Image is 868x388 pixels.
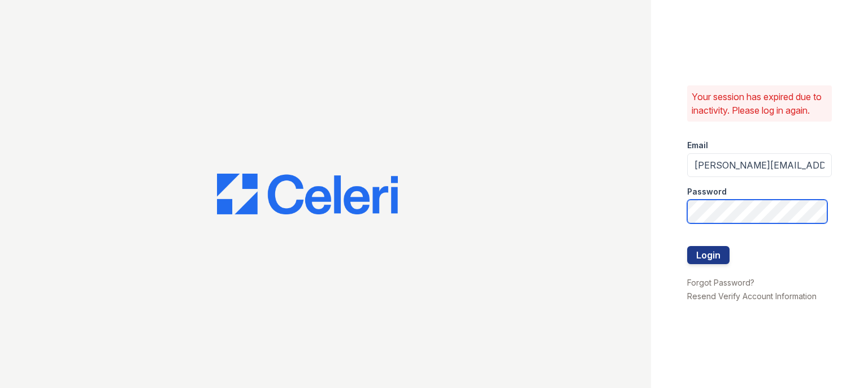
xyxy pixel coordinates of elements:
[687,186,727,197] label: Password
[687,291,817,301] a: Resend Verify Account Information
[687,278,754,287] a: Forgot Password?
[687,246,730,264] button: Login
[217,174,398,214] img: CE_Logo_Blue-a8612792a0a2168367f1c8372b55b34899dd931a85d93a1a3d3e32e68fde9ad4.png
[687,140,708,151] label: Email
[692,90,827,117] p: Your session has expired due to inactivity. Please log in again.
